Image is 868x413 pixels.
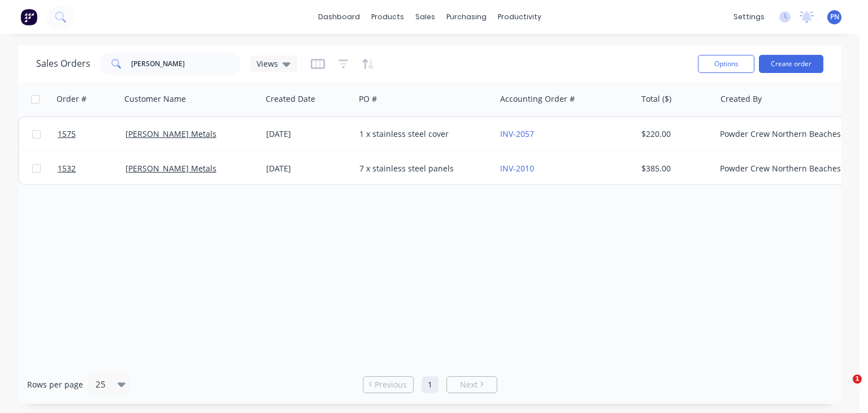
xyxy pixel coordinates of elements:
div: [DATE] [266,128,350,140]
div: Created By [721,93,762,105]
a: [PERSON_NAME] Metals [125,128,216,139]
iframe: Intercom live chat [830,375,857,402]
button: Create order [759,55,823,73]
a: 1532 [58,152,125,186]
img: Factory [20,8,37,25]
div: Powder Crew Northern Beaches [720,163,845,174]
div: Customer Name [124,93,186,105]
a: INV-2010 [500,163,534,174]
div: purchasing [441,8,492,25]
div: products [366,8,410,25]
span: 1 [853,375,862,384]
a: dashboard [313,8,366,25]
ul: Pagination [358,376,502,393]
span: Rows per page [27,379,83,390]
div: Powder Crew Northern Beaches [720,128,845,140]
a: Next page [447,379,497,390]
div: $220.00 [641,128,708,140]
a: Page 1 is your current page [422,376,439,393]
span: Views [257,58,278,70]
input: Search... [131,53,241,75]
div: 1 x stainless steel cover [359,128,485,140]
a: [PERSON_NAME] Metals [125,163,216,174]
div: sales [410,8,441,25]
span: 1575 [58,128,76,140]
span: PN [830,12,839,22]
a: INV-2057 [500,128,534,139]
div: productivity [492,8,547,25]
div: settings [728,8,770,25]
div: PO # [359,93,377,105]
a: 1575 [58,117,125,151]
a: Previous page [363,379,413,390]
div: Total ($) [641,93,671,105]
h1: Sales Orders [36,58,90,69]
div: 7 x stainless steel panels [359,163,485,174]
div: $385.00 [641,163,708,174]
div: [DATE] [266,163,350,174]
div: Order # [57,93,86,105]
span: Next [460,379,478,390]
button: Options [698,55,754,73]
span: 1532 [58,163,76,174]
span: Previous [375,379,407,390]
div: Created Date [266,93,315,105]
div: Accounting Order # [500,93,575,105]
